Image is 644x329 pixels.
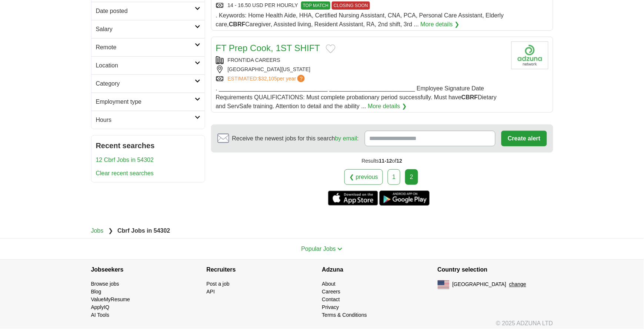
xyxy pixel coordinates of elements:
[211,153,553,169] div: Results of
[335,135,357,142] a: by email
[91,20,205,38] a: Salary
[326,44,336,53] button: Add to favorite jobs
[96,116,195,124] h2: Hours
[96,79,195,88] h2: Category
[91,93,205,111] a: Employment type
[509,281,526,289] button: change
[91,111,205,129] a: Hours
[453,281,507,289] span: [GEOGRAPHIC_DATA]
[297,75,305,82] span: ?
[216,66,505,73] div: [GEOGRAPHIC_DATA][US_STATE]
[379,158,392,164] span: 11-12
[438,280,450,289] img: US flag
[328,191,378,206] a: Get the iPhone app
[438,260,553,280] h4: Country selection
[91,281,119,287] a: Browse jobs
[501,131,547,146] button: Create alert
[344,169,383,185] a: ❮ previous
[228,75,307,83] a: ESTIMATED:$32,105per year?
[511,41,548,69] img: Company logo
[397,158,403,164] span: 12
[91,2,205,20] a: Date posted
[301,1,330,10] span: TOP MATCH
[108,227,113,234] span: ❯
[96,43,195,52] h2: Remote
[232,134,359,143] span: Receive the newest jobs for this search :
[207,281,230,287] a: Post a job
[301,246,336,252] span: Popular Jobs
[91,56,205,74] a: Location
[91,38,205,56] a: Remote
[322,289,341,295] a: Careers
[91,227,104,234] a: Jobs
[216,85,497,109] span: . _________________________________ __________________________ Employee Signature Date Requiremen...
[405,169,418,185] div: 2
[216,56,505,64] div: FRONTIDA CAREERS
[96,157,154,163] a: 12 Cbrf Jobs in 54302
[322,297,340,303] a: Contact
[216,12,504,27] span: . Keywords: Home Health Aide, HHA, Certified Nursing Assistant, CNA, PCA, Personal Care Assistant...
[207,289,215,295] a: API
[332,1,370,10] span: CLOSING SOON
[461,94,478,100] strong: CBRF
[96,25,195,34] h2: Salary
[91,312,110,318] a: AI Tools
[322,305,339,310] a: Privacy
[368,102,407,111] a: More details ❯
[96,140,200,151] h2: Recent searches
[117,227,170,234] strong: Cbrf Jobs in 54302
[91,289,101,295] a: Blog
[216,1,505,10] div: 14 - 16.50 USD PER HOURLY
[91,297,130,303] a: ValueMyResume
[96,7,195,16] h2: Date posted
[91,305,110,310] a: ApplyIQ
[322,281,336,287] a: About
[388,169,401,185] a: 1
[337,247,343,251] img: toggle icon
[258,76,277,82] span: $32,105
[229,21,245,27] strong: CBRF
[96,170,154,176] a: Clear recent searches
[96,97,195,106] h2: Employment type
[322,312,367,318] a: Terms & Conditions
[91,74,205,93] a: Category
[421,20,460,29] a: More details ❯
[380,191,430,206] a: Get the Android app
[96,61,195,70] h2: Location
[216,43,320,53] a: FT Prep Cook, 1ST SHIFT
